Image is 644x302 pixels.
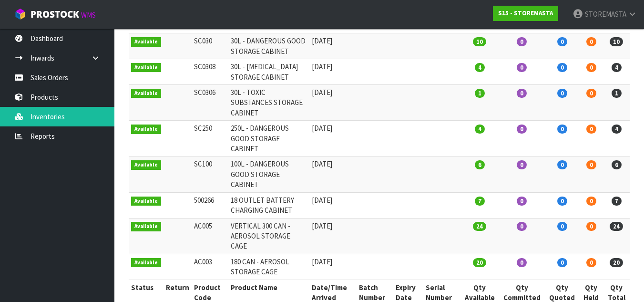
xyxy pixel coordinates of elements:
[612,63,622,72] span: 4
[309,156,357,192] td: [DATE]
[586,63,596,72] span: 0
[228,156,309,192] td: 100L - DANGEROUS GOOD STORAGE CABINET
[473,258,486,267] span: 20
[309,59,357,85] td: [DATE]
[228,33,309,59] td: 30L - DANGEROUS GOOD STORAGE CABINET
[309,254,357,280] td: [DATE]
[473,37,486,46] span: 10
[192,59,228,85] td: SC0308
[612,197,622,206] span: 7
[228,254,309,280] td: 180 CAN - AEROSOL STORAGE CAGE
[131,222,161,231] span: Available
[228,59,309,85] td: 30L - [MEDICAL_DATA] STORAGE CABINET
[309,121,357,156] td: [DATE]
[612,160,622,169] span: 6
[517,63,527,72] span: 0
[586,125,596,134] span: 0
[475,197,485,206] span: 7
[517,197,527,206] span: 0
[192,156,228,192] td: SC100
[228,192,309,218] td: 18 OUTLET BATTERY CHARGING CABINET
[192,33,228,59] td: SC030
[192,218,228,254] td: AC005
[586,89,596,98] span: 0
[586,37,596,46] span: 0
[557,63,567,72] span: 0
[557,197,567,206] span: 0
[557,258,567,267] span: 0
[586,258,596,267] span: 0
[585,10,626,19] span: STOREMASTA
[309,192,357,218] td: [DATE]
[131,197,161,206] span: Available
[610,37,623,46] span: 10
[475,125,485,134] span: 4
[517,89,527,98] span: 0
[31,8,79,21] span: ProStock
[557,89,567,98] span: 0
[557,160,567,169] span: 0
[517,37,527,46] span: 0
[309,33,357,59] td: [DATE]
[192,254,228,280] td: AC003
[131,258,161,268] span: Available
[131,63,161,73] span: Available
[498,9,553,17] strong: S15 - STOREMASTA
[610,258,623,267] span: 20
[228,218,309,254] td: VERTICAL 300 CAN -AEROSOL STORAGE CAGE
[586,222,596,231] span: 0
[81,10,96,20] small: WMS
[192,84,228,120] td: SC0306
[475,89,485,98] span: 1
[14,8,26,20] img: cube-alt.png
[557,125,567,134] span: 0
[131,125,161,134] span: Available
[586,160,596,169] span: 0
[131,37,161,47] span: Available
[517,160,527,169] span: 0
[475,160,485,169] span: 6
[557,222,567,231] span: 0
[473,222,486,231] span: 24
[517,258,527,267] span: 0
[610,222,623,231] span: 24
[131,89,161,98] span: Available
[612,125,622,134] span: 4
[475,63,485,72] span: 4
[517,222,527,231] span: 0
[612,89,622,98] span: 1
[192,192,228,218] td: 500266
[228,121,309,156] td: 250L - DANGEROUS GOOD STORAGE CABINET
[192,121,228,156] td: SC250
[309,84,357,120] td: [DATE]
[131,160,161,170] span: Available
[586,197,596,206] span: 0
[228,84,309,120] td: 30L - TOXIC SUBSTANCES STORAGE CABINET
[309,218,357,254] td: [DATE]
[517,125,527,134] span: 0
[557,37,567,46] span: 0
